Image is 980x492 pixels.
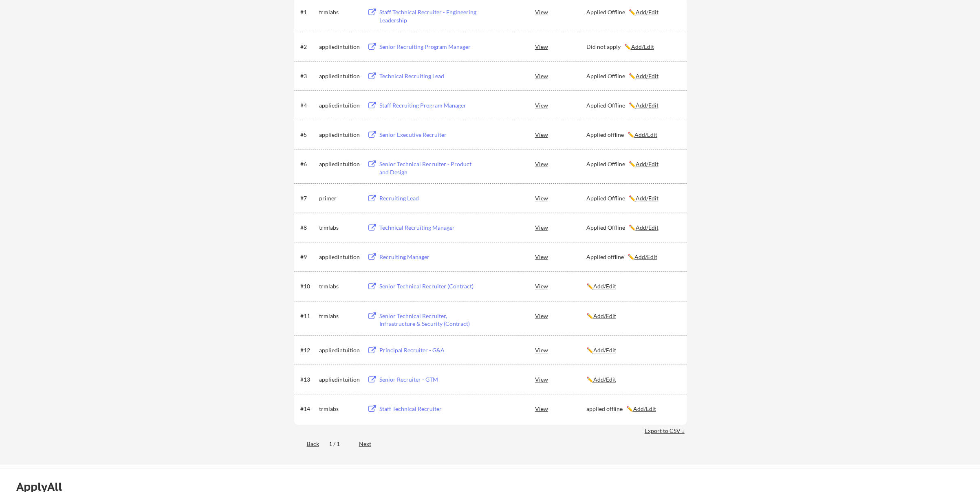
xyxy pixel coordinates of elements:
[379,131,480,139] div: Senior Executive Recruiter
[379,376,480,384] div: Senior Recruiter - GTM
[379,346,480,354] div: Principal Recruiter - G&A
[319,346,360,354] div: appliedintuition
[586,131,679,139] div: Applied offline ✏️
[535,39,586,54] div: View
[379,101,480,110] div: Staff Recruiting Program Manager
[535,279,586,293] div: View
[319,8,360,16] div: trmlabs
[593,283,616,290] u: Add/Edit
[379,282,480,290] div: Senior Technical Recruiter (Contract)
[300,101,316,110] div: #4
[586,72,679,80] div: Applied Offline ✏️
[300,224,316,232] div: #8
[535,401,586,416] div: View
[319,253,360,261] div: appliedintuition
[319,282,360,290] div: trmlabs
[300,194,316,202] div: #7
[535,156,586,171] div: View
[535,68,586,83] div: View
[379,312,480,328] div: Senior Technical Recruiter, Infrastructure & Security (Contract)
[636,160,658,167] u: Add/Edit
[636,102,658,109] u: Add/Edit
[535,372,586,387] div: View
[535,191,586,205] div: View
[586,253,679,261] div: Applied offline ✏️
[634,253,657,260] u: Add/Edit
[379,224,480,232] div: Technical Recruiting Manager
[586,160,679,168] div: Applied Offline ✏️
[535,127,586,142] div: View
[300,8,316,16] div: #1
[379,72,480,80] div: Technical Recruiting Lead
[636,9,658,15] u: Add/Edit
[319,224,360,232] div: trmlabs
[300,282,316,290] div: #10
[593,312,616,319] u: Add/Edit
[636,72,658,79] u: Add/Edit
[586,101,679,110] div: Applied Offline ✏️
[319,131,360,139] div: appliedintuition
[586,224,679,232] div: Applied Offline ✏️
[636,224,658,231] u: Add/Edit
[379,253,480,261] div: Recruiting Manager
[319,405,360,413] div: trmlabs
[586,8,679,16] div: Applied Offline ✏️
[535,98,586,112] div: View
[294,440,319,448] div: Back
[535,343,586,357] div: View
[593,347,616,354] u: Add/Edit
[535,308,586,323] div: View
[535,4,586,19] div: View
[319,194,360,202] div: primer
[586,312,679,320] div: ✏️
[593,376,616,383] u: Add/Edit
[300,312,316,320] div: #11
[329,440,349,448] div: 1 / 1
[319,101,360,110] div: appliedintuition
[300,43,316,51] div: #2
[586,405,679,413] div: applied offline ✏️
[586,194,679,202] div: Applied Offline ✏️
[319,72,360,80] div: appliedintuition
[319,376,360,384] div: appliedintuition
[300,253,316,261] div: #9
[300,131,316,139] div: #5
[379,160,480,176] div: Senior Technical Recruiter - Product and Design
[300,405,316,413] div: #14
[535,220,586,235] div: View
[535,249,586,264] div: View
[300,160,316,168] div: #6
[300,346,316,354] div: #12
[379,43,480,51] div: Senior Recruiting Program Manager
[631,43,654,50] u: Add/Edit
[633,405,656,412] u: Add/Edit
[586,43,679,51] div: Did not apply ✏️
[319,312,360,320] div: trmlabs
[319,160,360,168] div: appliedintuition
[645,427,687,435] div: Export to CSV ↓
[586,346,679,354] div: ✏️
[634,131,657,138] u: Add/Edit
[636,195,658,202] u: Add/Edit
[300,376,316,384] div: #13
[300,72,316,80] div: #3
[379,194,480,202] div: Recruiting Lead
[379,8,480,24] div: Staff Technical Recruiter - Engineering Leadership
[319,43,360,51] div: appliedintuition
[586,282,679,290] div: ✏️
[359,440,381,448] div: Next
[586,376,679,384] div: ✏️
[379,405,480,413] div: Staff Technical Recruiter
